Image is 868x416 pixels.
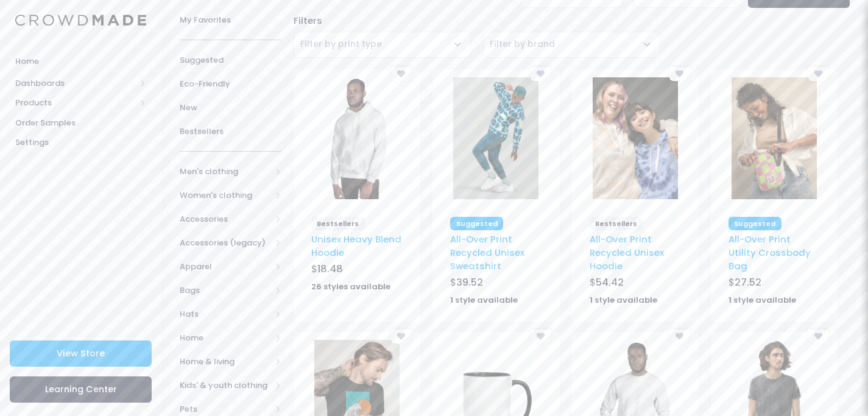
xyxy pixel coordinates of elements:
[490,38,555,50] span: Filter by brand
[729,233,811,273] a: All-Over Print Utility Crossbody Bag
[483,32,660,58] span: Filter by brand
[180,78,281,90] span: Eco-Friendly
[15,97,136,109] span: Products
[311,217,365,230] span: Bestsellers
[311,262,403,279] div: $
[490,38,555,51] span: Filter by brand
[180,119,281,143] a: Bestsellers
[15,117,146,129] span: Order Samples
[450,233,524,273] a: All-Over Print Recycled Unisex Sweatshirt
[10,340,152,367] a: View Store
[317,262,343,276] span: 18.48
[180,403,271,415] span: Pets
[300,38,382,51] span: Filter by print type
[180,102,281,114] span: New
[15,55,146,68] span: Home
[180,14,281,26] span: My Favorites
[311,233,401,259] a: Unisex Heavy Blend Hoodie
[180,96,281,119] a: New
[311,281,390,292] strong: 26 styles available
[180,308,271,320] span: Hats
[45,383,117,395] span: Learning Center
[180,356,271,368] span: Home & living
[729,275,820,292] div: $
[735,275,761,289] span: 27.52
[180,8,281,32] a: My Favorites
[180,72,281,96] a: Eco-Friendly
[180,237,271,249] span: Accessories (legacy)
[15,77,136,90] span: Dashboards
[590,233,664,273] a: All-Over Print Recycled Unisex Hoodie
[180,189,271,202] span: Women's clothing
[180,48,281,72] a: Suggested
[180,166,271,178] span: Men's clothing
[180,261,271,273] span: Apparel
[590,294,657,306] strong: 1 style available
[729,217,782,230] span: Suggested
[450,217,503,230] span: Suggested
[729,294,796,306] strong: 1 style available
[300,38,382,50] span: Filter by print type
[590,275,681,292] div: $
[180,54,281,66] span: Suggested
[180,284,271,297] span: Bags
[596,275,624,289] span: 54.42
[180,379,271,392] span: Kids' & youth clothing
[294,32,471,58] span: Filter by print type
[180,332,271,344] span: Home
[57,347,105,359] span: View Store
[288,14,856,27] div: Filters
[15,15,146,26] img: Logo
[450,294,518,306] strong: 1 style available
[15,136,146,149] span: Settings
[590,217,643,230] span: Bestsellers
[180,125,281,138] span: Bestsellers
[450,275,542,292] div: $
[180,213,271,225] span: Accessories
[456,275,483,289] span: 39.52
[10,376,152,403] a: Learning Center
